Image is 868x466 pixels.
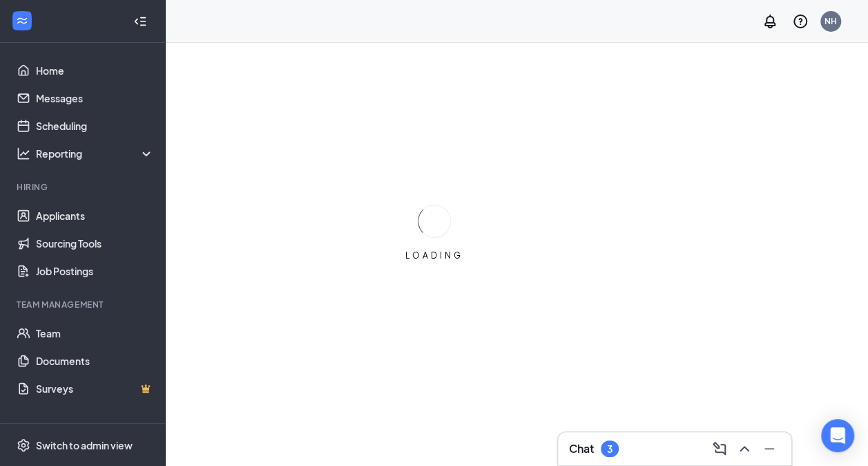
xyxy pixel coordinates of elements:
[711,440,728,457] svg: ComposeMessage
[758,438,780,460] button: Minimize
[36,57,154,84] a: Home
[17,147,30,160] svg: Analysis
[569,441,594,456] h3: Chat
[36,84,154,112] a: Messages
[17,181,151,193] div: Hiring
[15,14,29,28] svg: WorkstreamLogo
[36,112,154,140] a: Scheduling
[36,147,155,160] div: Reporting
[36,230,154,257] a: Sourcing Tools
[792,13,809,30] svg: QuestionInfo
[36,257,154,285] a: Job Postings
[17,299,151,310] div: Team Management
[133,15,147,28] svg: Collapse
[761,440,778,457] svg: Minimize
[824,15,837,27] div: NH
[36,202,154,230] a: Applicants
[400,250,469,261] div: LOADING
[762,13,778,30] svg: Notifications
[36,438,133,452] div: Switch to admin view
[36,347,154,375] a: Documents
[733,438,755,460] button: ChevronUp
[36,319,154,347] a: Team
[708,438,731,460] button: ComposeMessage
[607,443,613,455] div: 3
[821,419,854,452] div: Open Intercom Messenger
[736,440,753,457] svg: ChevronUp
[36,375,154,402] a: SurveysCrown
[17,438,30,452] svg: Settings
